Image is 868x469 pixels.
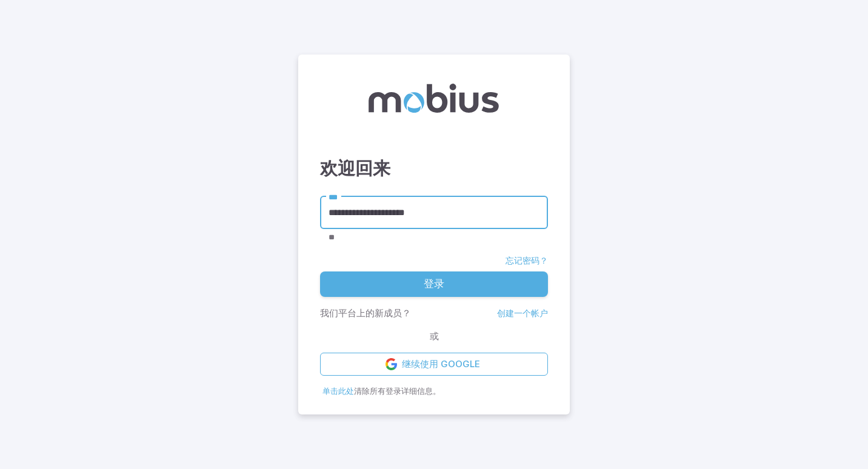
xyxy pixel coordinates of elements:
p: 我们平台上的新成员？ [320,307,411,320]
a: 忘记密码？ [506,254,548,267]
p: 清除所有登录详细信息。 [322,385,546,397]
font: 继续使用 Google [402,358,480,371]
span: 单击此处 [322,386,354,396]
h3: 欢迎回来 [320,155,548,182]
span: 或 [427,330,442,343]
a: 创建一个帐户 [497,308,548,318]
a: 继续使用 Google [320,353,548,376]
button: 登录 [320,271,548,297]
